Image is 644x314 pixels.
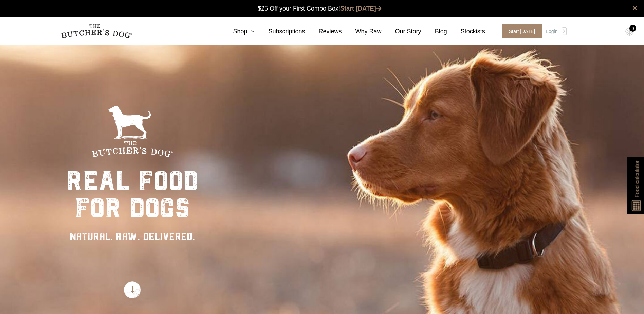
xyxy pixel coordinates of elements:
a: Subscriptions [255,27,305,36]
a: close [632,4,637,12]
a: Reviews [305,27,342,36]
img: TBD_Cart-Empty.png [625,27,634,36]
a: Start [DATE] [340,5,382,12]
a: Start [DATE] [495,24,545,38]
div: 0 [629,25,636,32]
a: Why Raw [342,27,382,36]
a: Stockists [447,27,485,36]
a: Shop [219,27,255,36]
span: Start [DATE] [502,24,542,38]
a: Blog [421,27,447,36]
a: Login [544,24,566,38]
div: NATURAL. RAW. DELIVERED. [66,229,199,244]
span: Food calculator [633,160,641,197]
a: Our Story [382,27,421,36]
div: real food for dogs [66,168,199,222]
